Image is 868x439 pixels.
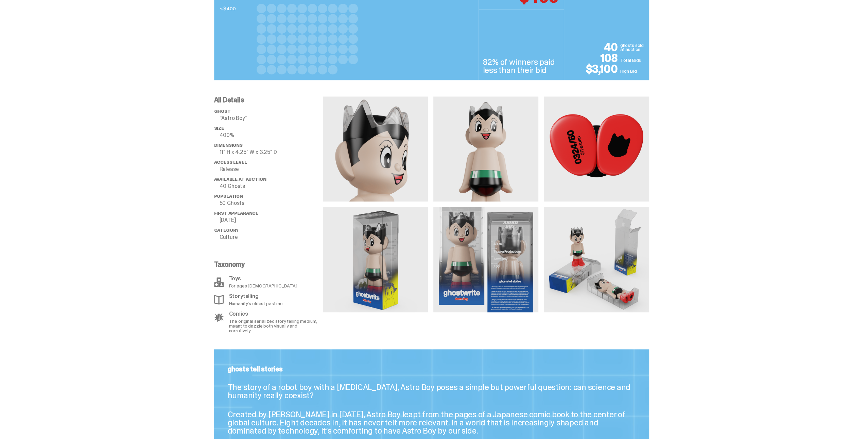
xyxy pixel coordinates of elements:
[228,410,636,435] p: Created by [PERSON_NAME] in [DATE], Astro Boy leapt from the pages of a Japanese comic book to th...
[229,311,319,317] p: Comics
[568,42,620,53] p: 40
[323,96,428,201] img: media gallery image
[229,294,283,299] p: Storytelling
[214,142,243,148] span: Dimensions
[229,301,283,306] p: Humanity's oldest pastime
[568,64,620,74] p: $3,100
[620,43,645,53] p: ghosts sold at auction
[229,276,297,281] p: Toys
[229,283,297,288] p: For ages [DEMOGRAPHIC_DATA]
[220,150,323,155] p: 11" H x 4.25" W x 3.25" D
[228,366,636,372] p: ghosts tell stories
[220,4,254,74] p: < $400
[220,166,323,172] p: Release
[433,96,538,201] img: media gallery image
[220,234,323,240] p: Culture
[220,217,323,223] p: [DATE]
[544,207,649,312] img: media gallery image
[323,207,428,312] img: media gallery image
[214,108,231,114] span: ghost
[214,176,266,182] span: Available at Auction
[214,96,323,103] p: All Details
[214,125,224,131] span: Size
[620,68,645,74] p: High Bid
[214,261,319,268] p: Taxonomy
[220,183,323,189] p: 40 Ghosts
[229,319,319,333] p: The original serialized story telling medium, meant to dazzle both visually and narratively
[214,210,258,216] span: First Appearance
[220,116,323,121] p: “Astro Boy”
[620,57,645,64] p: Total Bids
[433,207,538,312] img: media gallery image
[483,58,560,74] p: 82% of winners paid less than their bid
[214,227,239,233] span: Category
[568,53,620,64] p: 108
[220,133,323,138] p: 400%
[214,159,247,165] span: Access Level
[220,200,323,206] p: 50 Ghosts
[214,193,243,199] span: Population
[544,96,649,201] img: media gallery image
[228,383,636,400] p: The story of a robot boy with a [MEDICAL_DATA], Astro Boy poses a simple but powerful question: c...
